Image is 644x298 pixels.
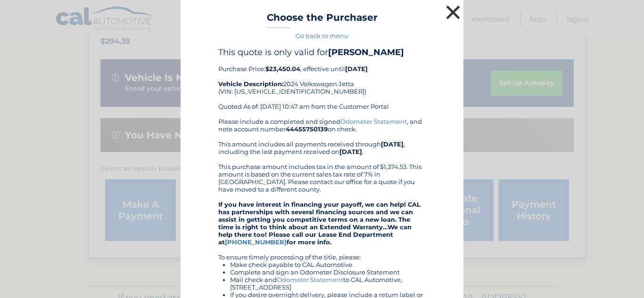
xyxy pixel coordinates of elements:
b: $23,450.04 [265,65,300,72]
a: Go back to menu [296,32,348,40]
div: Purchase Price: , effective until 2024 Volkswagen Jetta (VIN: [US_VEHICLE_IDENTIFICATION_NUMBER])... [218,47,426,118]
strong: If you have interest in financing your payoff, we can help! CAL has partnerships with several fin... [218,201,421,246]
b: 44455750139 [286,125,328,133]
li: Mail check and to CAL Automotive, [STREET_ADDRESS] [230,276,426,291]
b: [DATE] [339,148,362,155]
button: × [444,3,462,22]
a: Odometer Statement [277,276,343,283]
a: [PHONE_NUMBER] [225,238,287,246]
b: [PERSON_NAME] [328,47,404,57]
strong: Vehicle Description: [218,80,283,88]
h4: This quote is only valid for [218,47,426,57]
li: Make check payable to CAL Automotive [230,261,426,268]
a: Odometer Statement [340,118,407,125]
b: [DATE] [345,65,368,72]
li: Complete and sign an Odometer Disclosure Statement [230,268,426,276]
b: [DATE] [381,140,404,148]
h3: Choose the Purchaser [267,12,378,28]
